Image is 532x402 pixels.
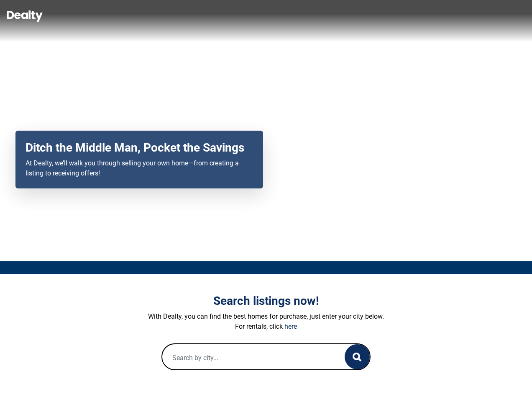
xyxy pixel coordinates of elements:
iframe: Intercom live chat [504,374,524,394]
p: For rentals, click [34,322,498,332]
a: here [284,322,297,330]
h3: Search listings now! [34,294,498,308]
input: Search by city... [162,344,328,371]
p: With Dealty, you can find the best homes for purchase, just enter your city below. [34,312,498,322]
img: Dealty - Buy, Sell & Rent Homes [7,10,43,22]
h2: Ditch the Middle Man, Pocket the Savings [26,141,253,155]
p: At Dealty, we’ll walk you through selling your own home—from creating a listing to receiving offers! [26,158,253,178]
